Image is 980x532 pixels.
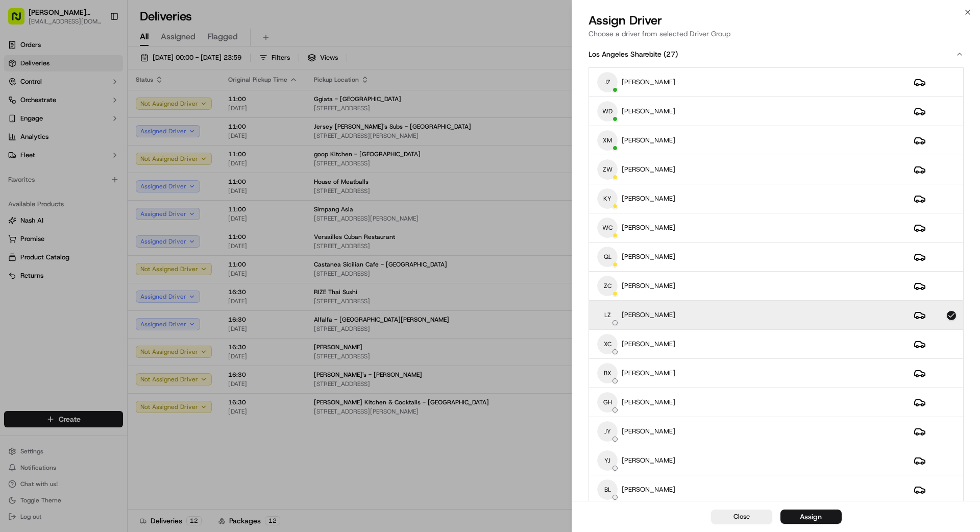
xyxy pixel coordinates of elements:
[622,340,675,349] p: [PERSON_NAME]
[622,369,675,378] p: [PERSON_NAME]
[622,281,675,291] p: [PERSON_NAME]
[158,131,186,143] button: See all
[597,217,618,238] span: WC
[597,247,618,267] span: QL
[597,276,618,296] span: ZC
[597,159,618,180] span: ZW
[622,107,675,116] p: [PERSON_NAME]
[622,485,675,494] p: [PERSON_NAME]
[597,363,618,383] span: BX
[10,10,31,31] img: Nash
[589,29,964,39] p: Choose a driver from selected Driver Group
[96,228,164,238] span: API Documentation
[21,98,40,116] img: 4281594248423_2fcf9dad9f2a874258b8_72.png
[589,49,661,59] span: Los Angeles Sharebite
[46,98,167,108] div: Start new chat
[72,253,124,261] a: Powered byPylon
[622,78,675,87] p: [PERSON_NAME]
[597,188,618,209] span: KY
[622,165,675,174] p: [PERSON_NAME]
[27,66,184,77] input: Got a question? Start typing here...
[597,130,618,151] span: XM
[10,133,68,141] div: Past conversations
[597,450,618,471] span: YJ
[82,224,168,243] a: 💻API Documentation
[622,398,675,407] p: [PERSON_NAME]
[589,41,964,67] button: Los Angeles Sharebite(27)
[622,310,675,320] p: [PERSON_NAME]
[622,456,675,465] p: [PERSON_NAME]
[65,186,89,194] span: 7月31日
[589,12,964,29] h2: Assign Driver
[622,223,675,232] p: [PERSON_NAME]
[597,101,618,122] span: WD
[10,176,27,192] img: bettytllc
[711,510,772,524] button: Close
[733,512,750,521] span: Close
[32,186,57,194] span: bettytllc
[664,49,678,59] span: ( 27 )
[597,72,618,92] span: JZ
[622,136,675,145] p: [PERSON_NAME]
[800,512,822,522] div: Assign
[6,224,82,243] a: 📗Knowledge Base
[597,392,618,413] span: GH
[65,158,89,166] span: 9月10日
[20,228,78,238] span: Knowledge Base
[597,305,618,325] span: LZ
[622,427,675,436] p: [PERSON_NAME]
[59,158,62,166] span: •
[597,479,618,500] span: BL
[59,186,62,194] span: •
[780,510,842,524] button: Assign
[622,194,675,203] p: [PERSON_NAME]
[10,149,27,165] img: bettytllc
[46,108,140,116] div: We're available if you need us!
[10,229,18,237] div: 📗
[174,101,186,113] button: Start new chat
[86,229,94,237] div: 💻
[597,421,618,442] span: JY
[597,334,618,354] span: XC
[32,158,57,166] span: bettytllc
[10,41,186,57] p: Welcome 👋
[102,253,124,261] span: Pylon
[622,252,675,261] p: [PERSON_NAME]
[10,98,29,116] img: 1736555255976-a54dd68f-1ca7-489b-9aae-adbdc363a1c4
